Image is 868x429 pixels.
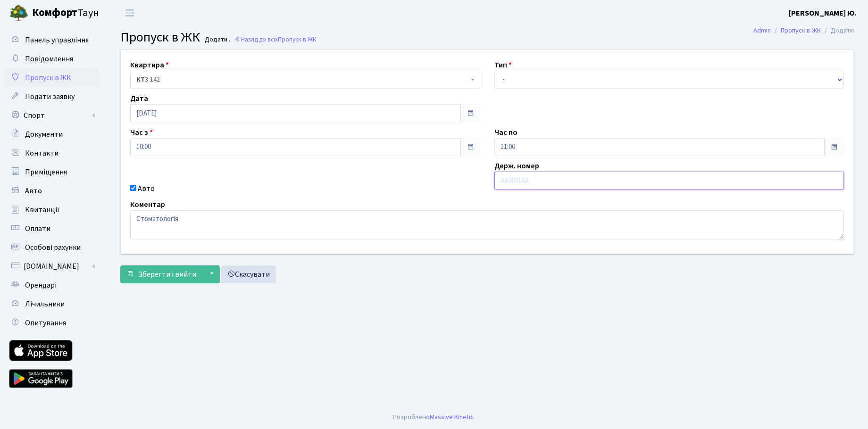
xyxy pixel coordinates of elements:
label: Авто [138,183,155,194]
label: Коментар [130,199,165,210]
a: Оплати [5,219,99,238]
a: Приміщення [5,163,99,181]
span: Документи [25,129,63,140]
a: Massive Kinetic [430,412,474,422]
a: Квитанції [5,200,99,219]
span: Авто [25,186,42,196]
span: Оплати [25,223,50,234]
span: Особові рахунки [25,242,81,253]
a: Опитування [5,313,99,332]
b: Комфорт [32,5,77,20]
span: Пропуск в ЖК [25,73,71,83]
label: Квартира [130,59,169,71]
a: Авто [5,181,99,200]
a: Панель управління [5,31,99,49]
span: Лічильники [25,299,65,309]
button: Зберегти і вийти [120,265,202,283]
li: Додати [821,25,854,36]
span: Орендарі [25,280,57,290]
label: Держ. номер [494,160,539,172]
a: [DOMAIN_NAME] [5,257,99,276]
label: Час по [494,127,517,138]
label: Тип [494,59,512,71]
small: Додати . [203,36,230,44]
a: Документи [5,125,99,144]
button: Переключити навігацію [118,5,142,21]
b: КТ [136,75,145,84]
span: Повідомлення [25,54,73,64]
a: Пропуск в ЖК [781,25,821,35]
div: Розроблено . [393,412,475,422]
span: Опитування [25,318,66,328]
span: Контакти [25,148,58,158]
a: Пропуск в ЖК [5,68,99,87]
a: [PERSON_NAME] Ю. [789,8,857,19]
input: AA0001AA [494,172,844,190]
span: <b>КТ</b>&nbsp;&nbsp;&nbsp;&nbsp;3-142 [130,71,480,89]
nav: breadcrumb [739,21,868,41]
a: Контакти [5,144,99,163]
a: Лічильники [5,295,99,313]
span: Пропуск в ЖК [278,35,317,44]
b: [PERSON_NAME] Ю. [789,8,857,18]
a: Скасувати [221,265,276,283]
a: Admin [753,25,771,35]
a: Орендарі [5,276,99,295]
label: Дата [130,93,148,104]
img: logo.png [9,4,28,23]
span: Панель управління [25,35,89,45]
span: Подати заявку [25,91,75,102]
span: Квитанції [25,205,59,215]
a: Назад до всіхПропуск в ЖК [234,35,317,44]
label: Час з [130,127,153,138]
a: Спорт [5,106,99,125]
span: Таун [32,5,99,21]
span: <b>КТ</b>&nbsp;&nbsp;&nbsp;&nbsp;3-142 [136,75,468,84]
span: Пропуск в ЖК [120,28,200,47]
span: Зберегти і вийти [138,269,196,280]
a: Подати заявку [5,87,99,106]
a: Повідомлення [5,49,99,68]
span: Приміщення [25,167,67,177]
a: Особові рахунки [5,238,99,257]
